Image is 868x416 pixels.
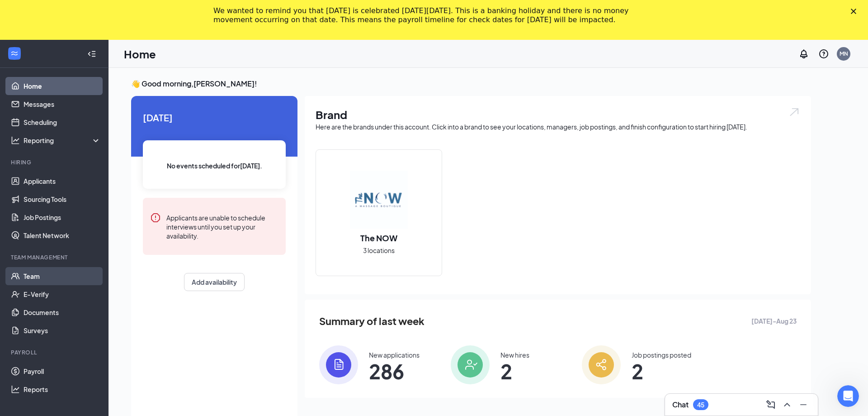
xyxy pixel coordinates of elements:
[632,363,691,379] span: 2
[24,285,101,303] a: E-Verify
[11,158,99,166] div: Hiring
[24,267,101,285] a: Team
[851,8,860,14] div: Close
[451,345,490,384] img: icon
[24,362,101,380] a: Payroll
[582,345,621,384] img: icon
[11,349,99,356] div: Payroll
[24,172,101,190] a: Applicants
[24,303,101,321] a: Documents
[782,399,793,410] svg: ChevronUp
[369,363,420,379] span: 286
[10,49,19,58] svg: WorkstreamLogo
[369,350,420,359] div: New applications
[751,316,797,326] span: [DATE] - Aug 23
[798,399,809,410] svg: Minimize
[798,48,809,59] svg: Notifications
[788,107,800,117] img: open.6027fd2a22e1237b5b06.svg
[350,171,408,229] img: The NOW
[143,110,286,124] span: [DATE]
[24,226,101,244] a: Talent Network
[316,122,800,131] div: Here are the brands under this account. Click into a brand to see your locations, managers, job p...
[24,380,101,398] a: Reports
[87,49,96,58] svg: Collapse
[351,232,406,244] h2: The NOW
[818,48,829,59] svg: QuestionInfo
[213,6,640,24] div: We wanted to remind you that [DATE] is celebrated [DATE][DATE]. This is a banking holiday and the...
[11,136,20,145] svg: Analysis
[319,313,425,329] span: Summary of last week
[166,212,278,240] div: Applicants are unable to schedule interviews until you set up your availability.
[672,400,689,410] h3: Chat
[796,397,811,412] button: Minimize
[150,212,161,223] svg: Error
[363,245,395,255] span: 3 locations
[24,321,101,339] a: Surveys
[24,77,101,95] a: Home
[764,397,778,412] button: ComposeMessage
[840,50,848,57] div: MN
[316,107,800,122] h1: Brand
[632,350,691,359] div: Job postings posted
[500,363,529,379] span: 2
[697,401,704,409] div: 45
[24,190,101,208] a: Sourcing Tools
[11,253,99,261] div: Team Management
[500,350,529,359] div: New hires
[124,46,156,62] h1: Home
[24,95,101,113] a: Messages
[765,399,776,410] svg: ComposeMessage
[184,273,245,291] button: Add availability
[167,161,262,171] span: No events scheduled for [DATE] .
[24,113,101,131] a: Scheduling
[24,208,101,226] a: Job Postings
[24,136,101,145] div: Reporting
[780,397,794,412] button: ChevronUp
[837,385,859,407] iframe: Intercom live chat
[319,345,358,384] img: icon
[131,79,811,89] h3: 👋 Good morning, [PERSON_NAME] !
